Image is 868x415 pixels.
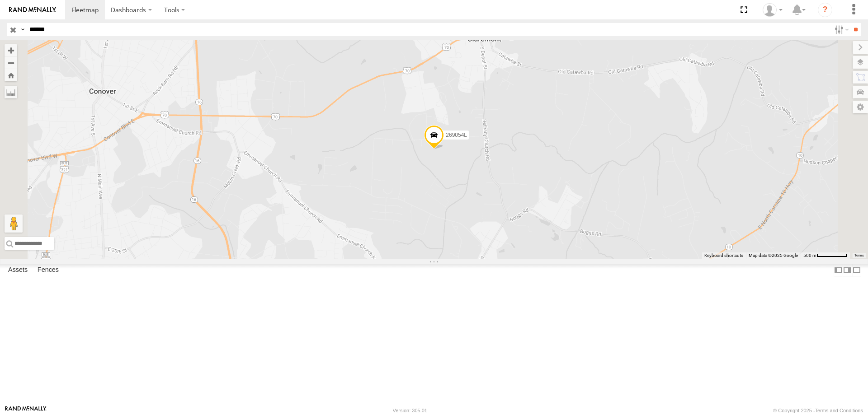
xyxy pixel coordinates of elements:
img: rand-logo.svg [9,7,56,13]
a: Visit our Website [5,406,47,415]
a: Terms and Conditions [815,408,863,413]
button: Map Scale: 500 m per 64 pixels [801,252,850,259]
i: ? [818,3,832,17]
span: 269054L [446,131,467,138]
label: Search Filter Options [831,23,850,36]
label: Fences [33,264,63,276]
label: Dock Summary Table to the Left [834,264,843,277]
label: Hide Summary Table [852,264,861,277]
label: Measure [5,86,17,98]
a: Terms [854,254,864,257]
button: Zoom out [5,56,17,69]
label: Map Settings [853,101,868,113]
span: Map data ©2025 Google [749,253,798,258]
button: Zoom Home [5,69,17,81]
div: Version: 305.01 [393,408,427,413]
div: © Copyright 2025 - [773,408,863,413]
button: Drag Pegman onto the map to open Street View [5,214,23,233]
label: Dock Summary Table to the Right [843,264,852,277]
button: Keyboard shortcuts [704,252,743,259]
label: Search Query [19,23,26,36]
label: Assets [4,264,32,276]
button: Zoom in [5,44,17,56]
div: Zack Abernathy [759,3,786,17]
span: 500 m [803,253,816,258]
